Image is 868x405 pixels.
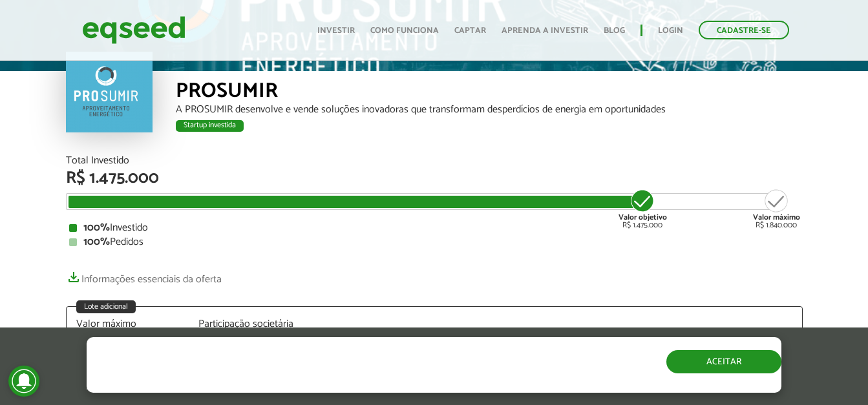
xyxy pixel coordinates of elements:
[317,26,355,35] a: Investir
[753,211,800,223] strong: Valor máximo
[176,120,244,132] div: Startup investida
[83,219,110,236] strong: 100%
[454,26,486,35] a: Captar
[370,26,439,35] a: Como funciona
[699,21,789,39] a: Cadastre-se
[257,382,407,393] a: política de privacidade e de cookies
[69,237,799,247] div: Pedidos
[66,156,803,166] div: Total Investido
[604,26,625,35] a: Blog
[76,300,136,313] div: Lote adicional
[619,211,667,223] strong: Valor objetivo
[176,105,803,115] div: A PROSUMIR desenvolve e vende soluções inovadoras que transformam desperdícios de energia em opor...
[87,380,503,393] p: Ao clicar em "aceitar", você aceita nossa .
[83,233,110,251] strong: 100%
[87,337,503,377] h5: O site da EqSeed utiliza cookies para melhorar sua navegação.
[82,13,185,47] img: EqSeed
[619,188,667,229] div: R$ 1.475.000
[69,223,799,233] div: Investido
[66,267,222,285] a: Informações essenciais da oferta
[502,26,588,35] a: Aprenda a investir
[753,188,800,229] div: R$ 1.840.000
[658,26,683,35] a: Login
[66,170,803,187] div: R$ 1.475.000
[198,319,302,329] div: Participação societária
[76,319,180,329] div: Valor máximo
[176,81,803,105] div: PROSUMIR
[666,350,781,373] button: Aceitar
